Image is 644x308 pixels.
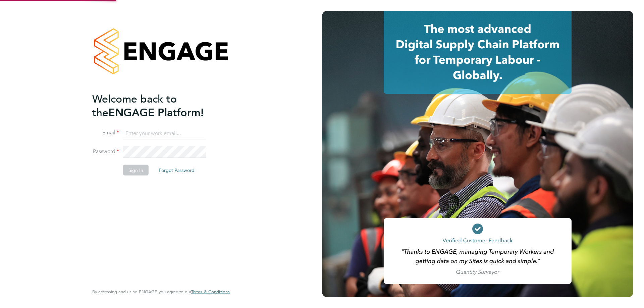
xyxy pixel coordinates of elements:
label: Email [92,129,119,136]
h2: ENGAGE Platform! [92,92,223,119]
button: Sign In [123,165,149,176]
input: Enter your work email... [123,127,206,139]
label: Password [92,148,119,155]
span: By accessing and using ENGAGE you agree to our [92,289,230,295]
span: Terms & Conditions [191,289,230,295]
span: Welcome back to the [92,92,177,119]
button: Forgot Password [153,165,200,176]
a: Terms & Conditions [191,289,230,295]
